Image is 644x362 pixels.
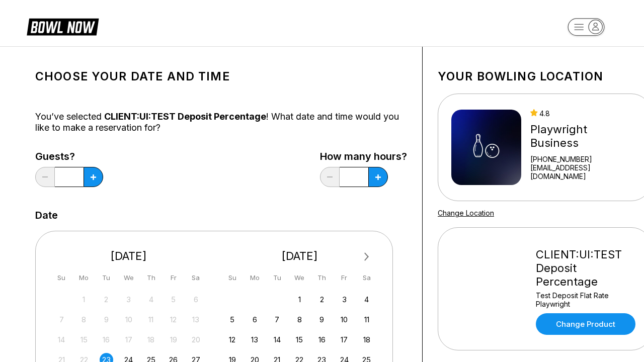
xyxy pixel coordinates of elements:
div: Fr [167,271,180,285]
div: Not available Tuesday, September 2nd, 2025 [100,293,113,306]
div: We [122,271,135,285]
div: Sa [189,271,203,285]
div: Not available Sunday, September 7th, 2025 [55,313,68,326]
div: Not available Thursday, September 18th, 2025 [144,333,158,346]
button: Next Month [359,249,375,265]
div: Tu [100,271,113,285]
div: Not available Thursday, September 11th, 2025 [144,313,158,326]
div: Tu [270,271,284,285]
div: [DATE] [222,249,378,263]
div: Choose Saturday, October 18th, 2025 [360,333,373,346]
div: Choose Saturday, October 4th, 2025 [360,293,373,306]
div: Choose Thursday, October 2nd, 2025 [315,293,329,306]
div: Su [225,271,239,285]
div: Choose Monday, October 6th, 2025 [248,313,262,326]
div: You’ve selected ! What date and time would you like to make a reservation for? [35,111,407,133]
label: Guests? [35,151,103,162]
div: Not available Thursday, September 4th, 2025 [144,293,158,306]
div: Choose Wednesday, October 15th, 2025 [293,333,306,346]
div: Choose Thursday, October 9th, 2025 [315,313,329,326]
label: Date [35,210,58,221]
div: Choose Saturday, October 11th, 2025 [360,313,373,326]
div: We [293,271,306,285]
div: Playwright Business [530,123,638,150]
div: Not available Friday, September 5th, 2025 [167,293,180,306]
div: Not available Wednesday, September 17th, 2025 [122,333,135,346]
a: [EMAIL_ADDRESS][DOMAIN_NAME] [530,163,638,180]
div: Choose Thursday, October 16th, 2025 [315,333,329,346]
div: Fr [338,271,351,285]
div: Su [55,271,68,285]
label: How many hours? [320,151,407,162]
div: Th [144,271,158,285]
div: Choose Tuesday, October 14th, 2025 [270,333,284,346]
div: Not available Monday, September 1st, 2025 [77,293,91,306]
img: CLIENT:UI:TEST Deposit Percentage [451,251,527,327]
div: Choose Monday, October 13th, 2025 [248,333,262,346]
a: Change Product [536,313,635,335]
div: Test Deposit Flat Rate Playwright [536,291,638,308]
div: Not available Sunday, September 14th, 2025 [55,333,68,346]
div: Choose Friday, October 17th, 2025 [338,333,351,346]
div: Not available Friday, September 19th, 2025 [167,333,180,346]
div: Mo [248,271,262,285]
div: Sa [360,271,373,285]
div: Choose Friday, October 10th, 2025 [338,313,351,326]
div: Not available Friday, September 12th, 2025 [167,313,180,326]
div: Not available Tuesday, September 16th, 2025 [100,333,113,346]
div: Th [315,271,329,285]
div: Not available Saturday, September 20th, 2025 [189,333,203,346]
div: Not available Tuesday, September 9th, 2025 [100,313,113,326]
span: CLIENT:UI:TEST Deposit Percentage [104,111,266,122]
div: Choose Friday, October 3rd, 2025 [338,293,351,306]
div: Choose Wednesday, October 8th, 2025 [293,313,306,326]
div: Not available Monday, September 15th, 2025 [77,333,91,346]
div: [DATE] [51,249,207,263]
div: Not available Saturday, September 13th, 2025 [189,313,203,326]
div: Choose Tuesday, October 7th, 2025 [270,313,284,326]
img: Playwright Business [451,110,521,185]
div: 4.8 [530,109,638,118]
div: Not available Wednesday, September 10th, 2025 [122,313,135,326]
div: Choose Wednesday, October 1st, 2025 [293,293,306,306]
h1: Choose your Date and time [35,69,407,83]
div: Choose Sunday, October 12th, 2025 [225,333,239,346]
div: CLIENT:UI:TEST Deposit Percentage [536,248,638,289]
div: Choose Sunday, October 5th, 2025 [225,313,239,326]
div: Not available Monday, September 8th, 2025 [77,313,91,326]
div: Mo [77,271,91,285]
div: Not available Saturday, September 6th, 2025 [189,293,203,306]
div: Not available Wednesday, September 3rd, 2025 [122,293,135,306]
a: Change Location [438,209,494,217]
div: [PHONE_NUMBER] [530,155,638,163]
